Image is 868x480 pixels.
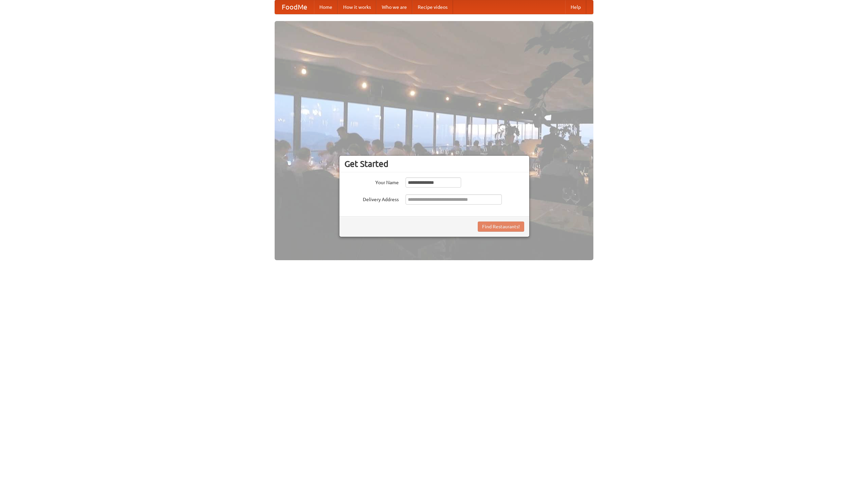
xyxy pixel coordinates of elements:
a: Recipe videos [412,0,453,14]
h3: Get Started [344,159,524,169]
label: Your Name [344,177,399,186]
a: Who we are [376,0,412,14]
a: How it works [338,0,376,14]
a: Home [314,0,338,14]
button: Find Restaurants! [478,222,524,232]
a: Help [565,0,586,14]
label: Delivery Address [344,194,399,203]
a: FoodMe [275,0,314,14]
